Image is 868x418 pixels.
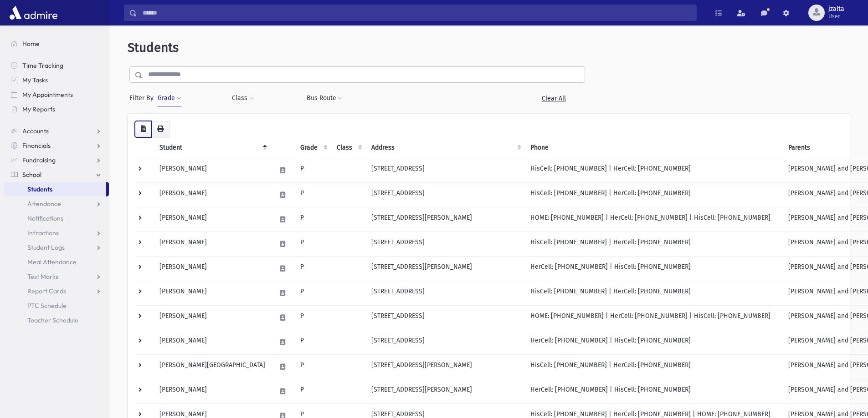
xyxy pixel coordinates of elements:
img: AdmirePro [7,4,60,22]
td: [PERSON_NAME] [154,330,271,354]
span: Time Tracking [22,61,63,70]
td: HisCell: [PHONE_NUMBER] | HerCell: [PHONE_NUMBER] [525,354,783,379]
span: Report Cards [27,287,66,295]
a: Home [4,36,109,51]
span: PTC Schedule [27,302,67,310]
td: P [295,232,331,256]
a: Teacher Schedule [4,313,109,327]
td: HisCell: [PHONE_NUMBER] | HerCell: [PHONE_NUMBER] [525,281,783,305]
td: [STREET_ADDRESS][PERSON_NAME] [366,256,525,281]
button: Class [231,90,254,106]
span: Home [22,40,40,48]
td: HOME: [PHONE_NUMBER] | HerCell: [PHONE_NUMBER] | HisCell: [PHONE_NUMBER] [525,207,783,232]
a: Clear All [522,90,585,106]
td: [STREET_ADDRESS] [366,182,525,207]
td: HOME: [PHONE_NUMBER] | HerCell: [PHONE_NUMBER] | HisCell: [PHONE_NUMBER] [525,305,783,330]
th: Class: activate to sort column ascending [331,137,366,158]
td: [STREET_ADDRESS] [366,158,525,182]
td: [PERSON_NAME] [154,207,271,232]
td: [STREET_ADDRESS] [366,232,525,256]
a: Fundraising [4,153,109,167]
td: [STREET_ADDRESS][PERSON_NAME] [366,354,525,379]
td: P [295,330,331,354]
span: Infractions [27,229,59,237]
td: P [295,207,331,232]
input: Search [137,5,696,21]
td: P [295,281,331,305]
span: User [828,13,844,20]
td: [STREET_ADDRESS][PERSON_NAME] [366,207,525,232]
span: Meal Attendance [27,258,77,266]
span: Students [128,40,179,55]
td: P [295,379,331,403]
td: [STREET_ADDRESS][PERSON_NAME] [366,379,525,403]
th: Student: activate to sort column descending [154,137,271,158]
button: CSV [135,121,152,137]
a: Accounts [4,124,109,138]
th: Phone [525,137,783,158]
button: Print [151,121,169,137]
td: [PERSON_NAME] [154,379,271,403]
td: HisCell: [PHONE_NUMBER] | HerCell: [PHONE_NUMBER] [525,182,783,207]
td: [STREET_ADDRESS] [366,305,525,330]
a: Report Cards [4,284,109,298]
td: P [295,256,331,281]
span: Accounts [22,127,49,135]
span: School [22,171,41,179]
td: HisCell: [PHONE_NUMBER] | HerCell: [PHONE_NUMBER] [525,158,783,182]
a: Infractions [4,226,109,240]
td: P [295,354,331,379]
a: Student Logs [4,240,109,255]
span: Fundraising [22,156,56,164]
span: Financials [22,141,51,150]
span: Attendance [27,200,61,208]
span: Teacher Schedule [27,316,78,324]
td: P [295,305,331,330]
span: Student Logs [27,243,65,252]
a: My Tasks [4,73,109,87]
td: [PERSON_NAME] [154,232,271,256]
td: P [295,182,331,207]
td: [PERSON_NAME] [154,182,271,207]
a: School [4,167,109,182]
td: [PERSON_NAME] [154,256,271,281]
td: [PERSON_NAME][GEOGRAPHIC_DATA] [154,354,271,379]
a: Attendance [4,196,109,211]
a: My Reports [4,102,109,116]
a: My Appointments [4,87,109,102]
button: Bus Route [306,90,343,106]
td: HerCell: [PHONE_NUMBER] | HisCell: [PHONE_NUMBER] [525,379,783,403]
td: [PERSON_NAME] [154,281,271,305]
span: Filter By [129,93,157,103]
span: My Appointments [22,91,73,99]
button: Grade [157,90,182,106]
td: HerCell: [PHONE_NUMBER] | HisCell: [PHONE_NUMBER] [525,330,783,354]
a: Meal Attendance [4,255,109,269]
span: Test Marks [27,272,58,281]
a: Students [4,182,106,196]
span: jzalta [828,5,844,13]
a: Test Marks [4,269,109,284]
td: HisCell: [PHONE_NUMBER] | HerCell: [PHONE_NUMBER] [525,232,783,256]
td: [STREET_ADDRESS] [366,281,525,305]
a: PTC Schedule [4,298,109,313]
td: HerCell: [PHONE_NUMBER] | HisCell: [PHONE_NUMBER] [525,256,783,281]
th: Grade: activate to sort column ascending [295,137,331,158]
td: P [295,158,331,182]
span: Students [27,185,52,193]
span: My Reports [22,105,55,113]
span: My Tasks [22,76,48,84]
a: Financials [4,138,109,153]
td: [PERSON_NAME] [154,305,271,330]
span: Notifications [27,214,63,222]
th: Address: activate to sort column ascending [366,137,525,158]
a: Notifications [4,211,109,226]
td: [PERSON_NAME] [154,158,271,182]
td: [STREET_ADDRESS] [366,330,525,354]
a: Time Tracking [4,58,109,73]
